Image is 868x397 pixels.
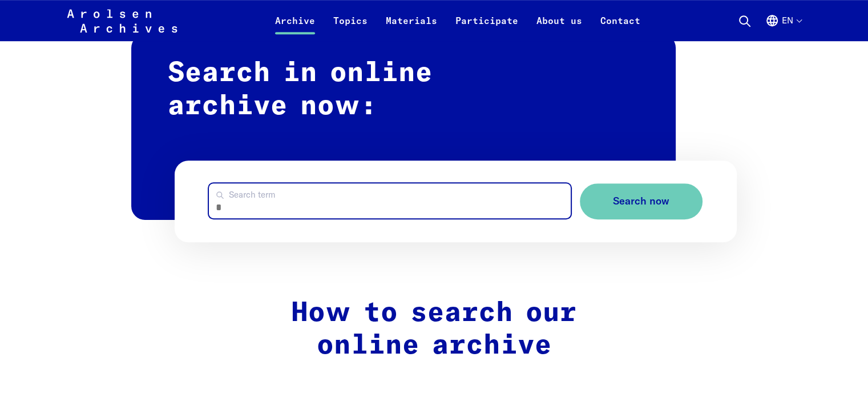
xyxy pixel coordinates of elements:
[446,14,527,41] a: Participate
[377,14,446,41] a: Materials
[324,14,377,41] a: Topics
[131,34,676,220] h2: Search in online archive now:
[193,297,676,363] h2: How to search our online archive
[580,183,703,219] button: Search now
[765,14,801,41] button: English, language selection
[613,195,669,207] span: Search now
[266,14,324,41] a: Archive
[591,14,649,41] a: Contact
[527,14,591,41] a: About us
[266,7,649,34] nav: Primary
